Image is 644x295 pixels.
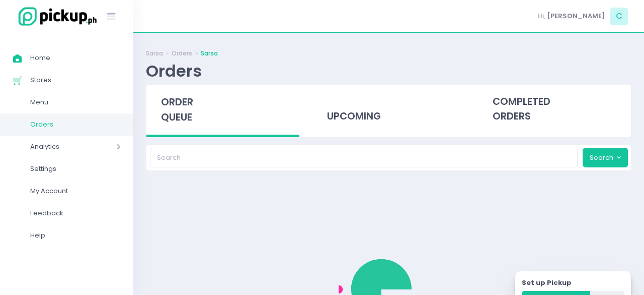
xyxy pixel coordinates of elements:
label: Set up Pickup [522,278,572,288]
span: Hi, [538,11,545,21]
span: Settings [30,162,121,175]
a: Sarsa [201,49,218,58]
a: Orders [172,49,192,58]
span: Home [30,51,121,65]
div: upcoming [312,85,465,134]
img: logo [13,6,98,27]
span: Menu [30,96,121,109]
span: Stores [30,74,121,87]
div: completed orders [478,85,631,134]
span: order queue [161,95,193,124]
span: Analytics [30,140,88,153]
button: Search [583,148,628,167]
span: Orders [30,118,121,131]
span: [PERSON_NAME] [547,11,605,21]
a: Sarsa [146,49,163,58]
div: Orders [146,61,202,81]
span: Help [30,229,121,242]
span: C [610,8,628,25]
input: Search [150,148,578,167]
span: My Account [30,185,121,198]
span: Feedback [30,207,121,220]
